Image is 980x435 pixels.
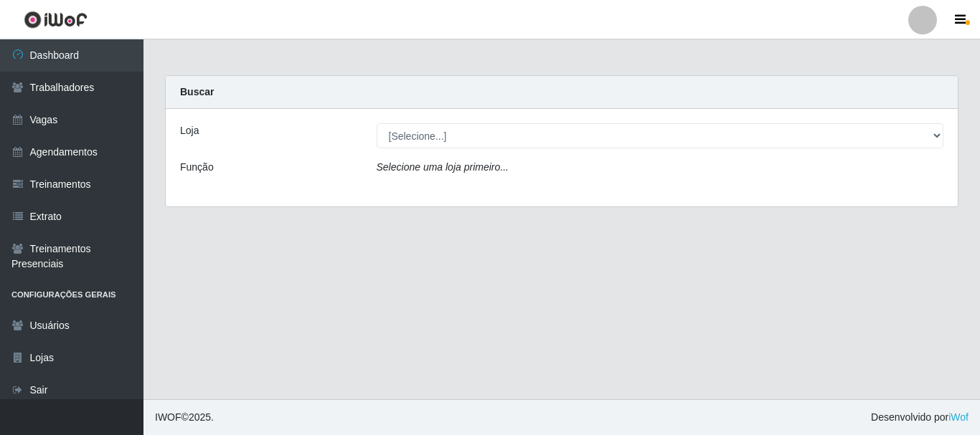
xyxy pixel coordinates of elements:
strong: Buscar [180,86,214,97]
a: iWof [948,411,969,423]
span: Desenvolvido por [871,410,969,425]
label: Função [180,160,214,175]
label: Loja [180,123,199,138]
span: IWOF [155,411,182,423]
img: CoreUI Logo [24,11,88,29]
span: © 2025 . [155,410,214,425]
i: Selecione uma loja primeiro... [377,161,509,173]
